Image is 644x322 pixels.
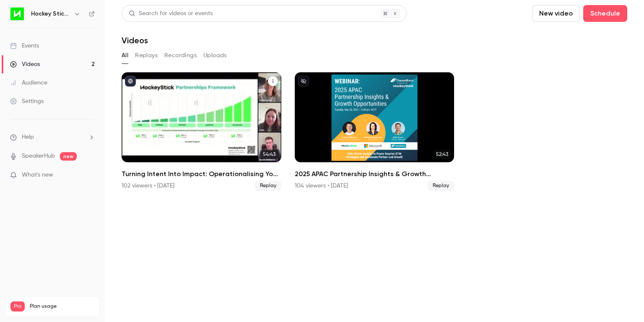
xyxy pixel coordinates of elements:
button: All [122,49,128,62]
span: Replay [255,181,281,191]
ul: Videos [122,72,627,191]
li: help-dropdown-opener [10,133,95,142]
h2: 2025 APAC Partnership Insights & Growth Opportunities [295,169,454,179]
div: Audience [10,79,47,87]
div: Videos [10,60,40,69]
button: Recordings [164,49,197,62]
img: Hockey Stick Advisory [10,7,24,21]
section: Videos [122,5,627,317]
div: Settings [10,97,44,106]
li: 2025 APAC Partnership Insights & Growth Opportunities [295,72,454,191]
span: Plan usage [30,303,94,310]
span: new [60,152,77,161]
div: Search for videos or events [129,9,213,18]
span: Replay [428,181,454,191]
div: 102 viewers • [DATE] [122,182,174,190]
span: Pro [10,301,25,311]
h1: Videos [122,35,148,45]
button: unpublished [298,76,309,87]
button: Schedule [583,5,627,22]
h2: Turning Intent Into Impact: Operationalising Your Partner Strategy [122,169,281,179]
span: Help [22,133,34,142]
button: Uploads [203,49,227,62]
div: Events [10,42,39,50]
div: 104 viewers • [DATE] [295,182,348,190]
button: Replays [135,49,158,62]
a: SpeakerHub [22,152,55,161]
h6: Hockey Stick Advisory [31,10,70,18]
span: What's new [22,171,53,179]
a: 54:43Turning Intent Into Impact: Operationalising Your Partner Strategy102 viewers • [DATE]Replay [122,72,281,191]
a: 52:432025 APAC Partnership Insights & Growth Opportunities104 viewers • [DATE]Replay [295,72,454,191]
span: 52:43 [434,150,451,159]
button: published [125,76,136,87]
span: 54:43 [260,150,278,159]
button: New video [532,5,580,22]
li: Turning Intent Into Impact: Operationalising Your Partner Strategy [122,72,281,191]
